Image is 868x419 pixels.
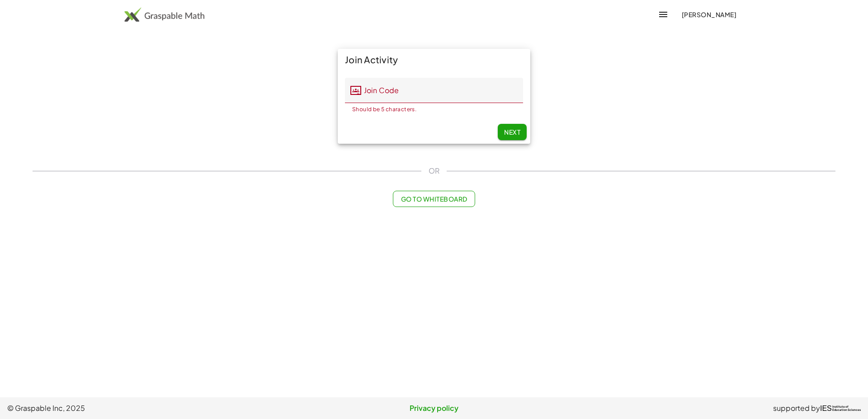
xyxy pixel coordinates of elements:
[832,405,861,412] span: Institute of Education Sciences
[338,49,530,71] div: Join Activity
[292,403,576,414] a: Privacy policy
[820,404,832,413] span: IES
[393,191,475,207] button: Go to Whiteboard
[681,10,736,19] span: [PERSON_NAME]
[429,165,439,176] span: OR
[498,124,527,140] button: Next
[504,128,520,136] span: Next
[674,6,744,23] button: [PERSON_NAME]
[773,403,820,414] span: supported by
[401,195,467,203] span: Go to Whiteboard
[352,107,516,112] div: Should be 5 characters.
[7,403,292,414] span: © Graspable Inc, 2025
[820,403,861,414] a: IESInstitute ofEducation Sciences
